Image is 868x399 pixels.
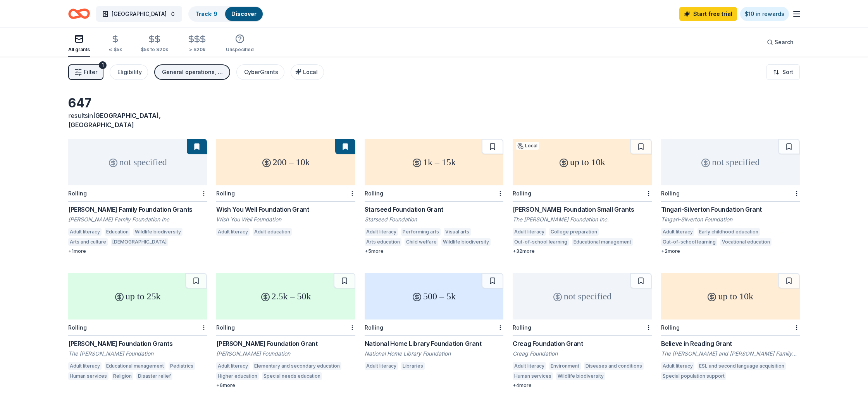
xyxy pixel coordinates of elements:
[441,238,491,246] div: Wildlife biodiversity
[187,31,207,57] button: > $20k
[68,139,207,185] div: not specified
[244,67,278,77] div: CyberGrants
[516,142,539,150] div: Local
[68,205,207,214] div: [PERSON_NAME] Family Foundation Grants
[68,139,207,254] a: not specifiedRolling[PERSON_NAME] Family Foundation Grants[PERSON_NAME] Family Foundation IncAdul...
[68,339,207,348] div: [PERSON_NAME] Foundation Grants
[365,238,401,246] div: Arts education
[68,228,102,236] div: Adult literacy
[117,67,142,77] div: Eligibility
[253,228,292,236] div: Adult education
[365,190,383,197] div: Rolling
[661,339,800,348] div: Believe in Reading Grant
[661,139,800,185] div: not specified
[365,139,503,185] div: 1k – 15k
[661,216,800,223] div: Tingari-Silverton Foundation
[661,248,800,254] div: + 2 more
[68,190,87,197] div: Rolling
[513,382,651,389] div: + 4 more
[216,190,235,197] div: Rolling
[84,67,97,77] span: Filter
[782,67,793,77] span: Sort
[216,372,259,380] div: Higher education
[661,238,717,246] div: Out-of-school learning
[365,248,503,254] div: + 5 more
[154,64,230,80] button: General operations, Projects & programming, Education
[661,273,800,320] div: up to 10k
[68,112,161,129] span: [GEOGRAPHIC_DATA], [GEOGRAPHIC_DATA]
[513,216,651,223] div: The [PERSON_NAME] Foundation Inc.
[661,324,680,331] div: Rolling
[513,228,546,236] div: Adult literacy
[661,190,680,197] div: Rolling
[365,273,503,320] div: 500 – 5k
[68,273,207,320] div: up to 25k
[112,9,167,19] span: [GEOGRAPHIC_DATA]
[187,47,207,53] div: > $20k
[226,47,254,53] div: Unspecified
[365,339,503,348] div: National Home Library Foundation Grant
[365,273,503,372] a: 500 – 5kRollingNational Home Library Foundation GrantNational Home Library FoundationAdult litera...
[401,362,425,370] div: Libraries
[141,47,168,53] div: $5k to $20k
[513,139,651,254] a: up to 10kLocalRolling[PERSON_NAME] Foundation Small GrantsThe [PERSON_NAME] Foundation Inc.Adult ...
[216,339,355,348] div: [PERSON_NAME] Foundation Grant
[68,5,90,23] a: Home
[216,382,355,389] div: + 6 more
[513,273,651,389] a: not specifiedRollingCreag Foundation GrantCreag FoundationAdult literacyEnvironmentDiseases and c...
[216,350,355,358] div: [PERSON_NAME] Foundation
[365,139,503,254] a: 1k – 15kRollingStarseed Foundation GrantStarseed FoundationAdult literacyPerforming artsVisual ar...
[513,339,651,348] div: Creag Foundation Grant
[68,95,207,111] div: 647
[226,31,254,57] button: Unspecified
[679,7,737,21] a: Start free trial
[216,228,250,236] div: Adult literacy
[513,139,651,185] div: up to 10k
[162,67,224,77] div: General operations, Projects & programming, Education
[68,248,207,254] div: + 1 more
[697,362,786,370] div: ESL and second language acquisition
[365,205,503,214] div: Starseed Foundation Grant
[68,324,87,331] div: Rolling
[68,216,207,223] div: [PERSON_NAME] Family Foundation Inc
[105,362,165,370] div: Educational management
[444,228,471,236] div: Visual arts
[405,238,438,246] div: Child welfare
[365,324,383,331] div: Rolling
[216,362,250,370] div: Adult literacy
[105,228,130,236] div: Education
[96,6,182,22] button: [GEOGRAPHIC_DATA]
[68,112,161,129] span: in
[68,372,108,380] div: Human services
[775,38,794,47] span: Search
[513,324,531,331] div: Rolling
[216,273,355,320] div: 2.5k – 50k
[216,324,235,331] div: Rolling
[110,64,148,80] button: Eligibility
[68,47,90,53] div: All grants
[365,228,398,236] div: Adult literacy
[68,362,102,370] div: Adult literacy
[572,238,633,246] div: Educational management
[365,216,503,223] div: Starseed Foundation
[99,61,107,69] div: 1
[112,372,133,380] div: Religion
[253,362,341,370] div: Elementary and secondary education
[111,238,168,246] div: [DEMOGRAPHIC_DATA]
[303,69,318,75] span: Local
[661,228,694,236] div: Adult literacy
[141,31,168,57] button: $5k to $20k
[68,350,207,358] div: The [PERSON_NAME] Foundation
[236,64,284,80] button: CyberGrants
[766,64,800,80] button: Sort
[661,273,800,382] a: up to 10kRollingBelieve in Reading GrantThe [PERSON_NAME] and [PERSON_NAME] Family FoundationAdul...
[584,362,644,370] div: Diseases and conditions
[513,248,651,254] div: + 32 more
[216,139,355,185] div: 200 – 10k
[136,372,172,380] div: Disaster relief
[513,205,651,214] div: [PERSON_NAME] Foundation Small Grants
[108,31,122,57] button: ≤ $5k
[291,64,324,80] button: Local
[513,372,553,380] div: Human services
[661,139,800,254] a: not specifiedRollingTingari-Silverton Foundation GrantTingari-Silverton FoundationAdult literacyE...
